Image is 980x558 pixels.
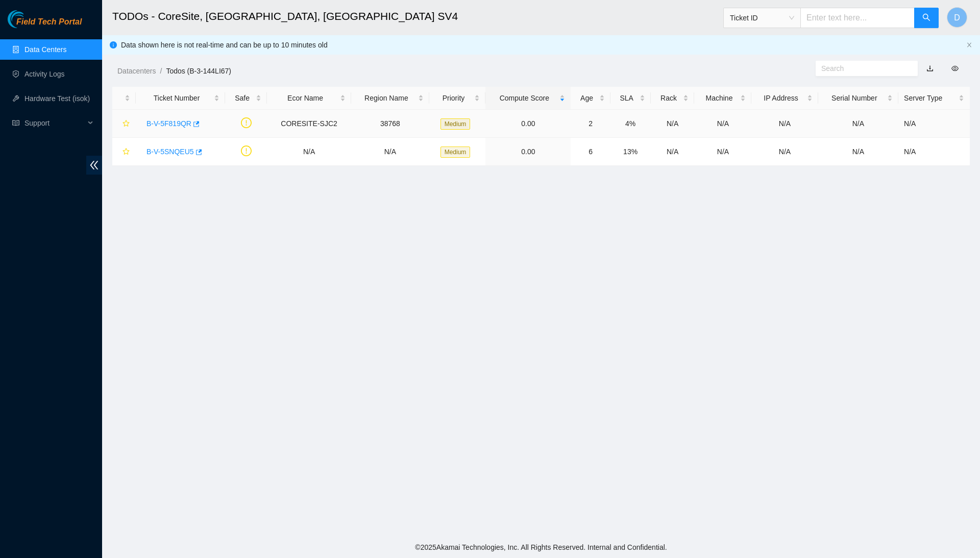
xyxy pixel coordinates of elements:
[922,13,930,23] span: search
[694,110,751,138] td: N/A
[166,67,231,75] a: Todos (B-3-144LI67)
[146,119,191,128] a: B-V-5F819QR
[24,45,66,54] a: Data Centers
[485,138,571,166] td: 0.00
[919,60,941,77] button: download
[118,115,130,132] button: star
[146,148,194,156] a: B-V-5SNQEU5
[16,17,82,27] span: Field Tech Portal
[751,110,818,138] td: N/A
[24,113,85,133] span: Support
[898,110,970,138] td: N/A
[117,67,156,75] a: Datacenters
[440,147,471,158] span: Medium
[651,110,695,138] td: N/A
[610,110,651,138] td: 4%
[102,537,980,558] footer: © 2025 Akamai Technologies, Inc. All Rights Reserved. Internal and Confidential.
[86,156,102,175] span: double-left
[571,110,610,138] td: 2
[914,8,939,28] button: search
[241,117,252,128] span: exclamation-circle
[818,110,899,138] td: N/A
[160,67,162,75] span: /
[118,143,130,160] button: star
[12,119,19,127] span: read
[751,138,818,166] td: N/A
[694,138,751,166] td: N/A
[122,148,130,156] span: star
[24,70,65,78] a: Activity Logs
[821,63,904,74] input: Search
[966,42,972,48] button: close
[571,138,610,166] td: 6
[730,10,794,26] span: Ticket ID
[954,11,960,24] span: D
[241,145,252,156] span: exclamation-circle
[440,118,471,130] span: Medium
[24,94,90,103] a: Hardware Test (isok)
[485,110,571,138] td: 0.00
[651,138,695,166] td: N/A
[122,120,130,128] span: star
[951,65,959,72] span: eye
[267,138,351,166] td: N/A
[8,10,52,28] img: Akamai Technologies
[898,138,970,166] td: N/A
[267,110,351,138] td: CORESITE-SJC2
[966,42,972,48] span: close
[351,110,429,138] td: 38768
[8,18,82,32] a: Akamai TechnologiesField Tech Portal
[351,138,429,166] td: N/A
[610,138,651,166] td: 13%
[947,7,967,28] button: D
[926,64,934,72] a: download
[800,8,915,28] input: Enter text here...
[818,138,899,166] td: N/A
